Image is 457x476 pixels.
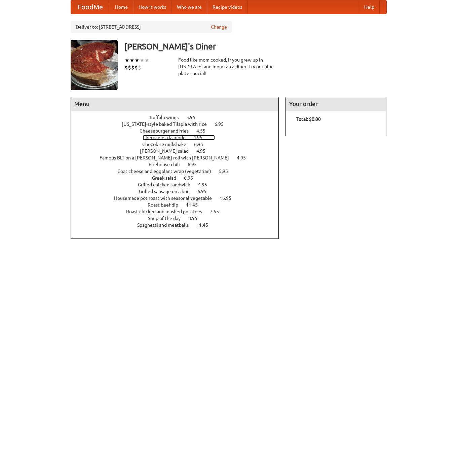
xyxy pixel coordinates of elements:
span: 11.45 [196,222,215,228]
div: Deliver to: [STREET_ADDRESS] [71,21,232,33]
span: Chocolate milkshake [142,142,193,147]
span: Roast chicken and mashed potatoes [126,209,209,214]
h3: [PERSON_NAME]'s Diner [124,40,387,53]
span: Spaghetti and meatballs [137,222,195,228]
span: Housemade pot roast with seasonal vegetable [114,195,219,201]
span: 8.95 [188,216,204,221]
a: Goat cheese and eggplant wrap (vegetarian) 5.95 [117,169,240,174]
img: angular.jpg [71,40,118,90]
a: Spaghetti and meatballs 11.45 [137,222,221,228]
a: Grilled chicken sandwich 4.95 [138,182,220,187]
span: Greek salad [152,175,183,181]
a: FoodMe [71,0,110,14]
span: 16.95 [220,195,238,201]
li: $ [124,64,128,71]
span: 5.95 [219,169,235,174]
span: 11.45 [186,202,204,208]
h4: Your order [286,97,386,111]
div: Food like mom cooked, if you grew up in [US_STATE] and mom ran a diner. Try our blue plate special! [178,57,279,77]
li: $ [128,64,131,71]
span: 4.55 [196,128,212,134]
span: Buffalo wings [150,115,185,120]
li: ★ [140,57,145,64]
span: 7.55 [210,209,226,214]
a: Grilled sausage on a bun 6.95 [139,189,219,194]
span: 4.95 [196,148,212,154]
li: $ [131,64,135,71]
a: [PERSON_NAME] salad 4.95 [140,148,218,154]
a: Chocolate milkshake 6.95 [142,142,216,147]
span: 6.95 [188,162,203,167]
span: Grilled chicken sandwich [138,182,197,187]
span: Goat cheese and eggplant wrap (vegetarian) [117,169,218,174]
span: Cherry pie a la mode [143,135,192,140]
li: ★ [129,57,135,64]
span: Famous BLT on a [PERSON_NAME] roll with [PERSON_NAME] [100,155,236,160]
span: 6.95 [194,142,210,147]
a: Roast beef dip 11.45 [148,202,210,208]
a: Firehouse chili 6.95 [149,162,209,167]
li: ★ [145,57,150,64]
a: Home [110,0,133,14]
span: 4.95 [193,135,209,140]
span: Firehouse chili [149,162,187,167]
span: [US_STATE]-style baked Tilapia with rice [122,121,214,127]
a: Recipe videos [207,0,247,14]
a: Famous BLT on a [PERSON_NAME] roll with [PERSON_NAME] 4.95 [100,155,258,160]
li: ★ [124,57,129,64]
a: Soup of the day 8.95 [148,216,210,221]
span: 5.95 [186,115,202,120]
span: 6.95 [197,189,213,194]
a: Buffalo wings 5.95 [150,115,208,120]
span: Grilled sausage on a bun [139,189,196,194]
a: Cheeseburger and fries 4.55 [140,128,218,134]
li: ★ [135,57,140,64]
span: 6.95 [215,121,230,127]
span: Cheeseburger and fries [140,128,195,134]
a: How it works [133,0,172,14]
a: Greek salad 6.95 [152,175,205,181]
span: Soup of the day [148,216,187,221]
li: $ [135,64,138,71]
span: 6.95 [184,175,200,181]
span: Roast beef dip [148,202,185,208]
a: Who we are [172,0,207,14]
li: $ [138,64,141,71]
span: 4.95 [237,155,253,160]
a: Cherry pie a la mode 4.95 [143,135,215,140]
h4: Menu [71,97,279,111]
a: Change [211,24,227,30]
a: Housemade pot roast with seasonal vegetable 16.95 [114,195,244,201]
span: [PERSON_NAME] salad [140,148,195,154]
a: [US_STATE]-style baked Tilapia with rice 6.95 [122,121,236,127]
b: Total: $0.00 [296,116,321,122]
a: Help [359,0,380,14]
span: 4.95 [198,182,214,187]
a: Roast chicken and mashed potatoes 7.55 [126,209,231,214]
